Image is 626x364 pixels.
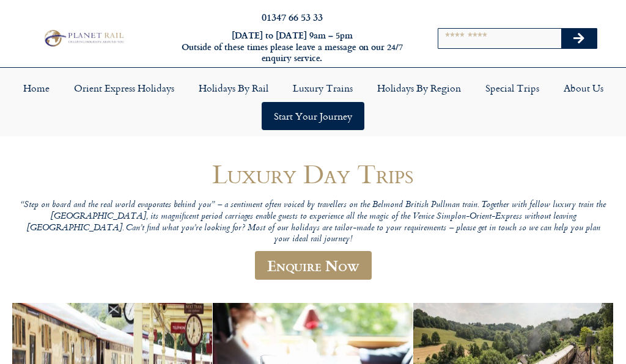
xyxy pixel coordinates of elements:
a: Enquire Now [255,251,372,280]
a: About Us [551,74,616,102]
a: Start your Journey [262,102,364,130]
a: Luxury Trains [281,74,365,102]
a: Orient Express Holidays [62,74,186,102]
h6: [DATE] to [DATE] 9am – 5pm Outside of these times please leave a message on our 24/7 enquiry serv... [170,30,414,64]
img: Planet Rail Train Holidays Logo [41,28,126,49]
a: Home [11,74,62,102]
a: Special Trips [473,74,551,102]
a: 01347 66 53 33 [262,10,323,24]
a: Holidays by Region [365,74,473,102]
a: Holidays by Rail [186,74,281,102]
h1: Luxury Day Trips [20,159,606,188]
p: “Step on board and the real world evaporates behind you” – a sentiment often voiced by travellers... [20,200,606,246]
nav: Menu [6,74,620,130]
button: Search [561,29,597,48]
